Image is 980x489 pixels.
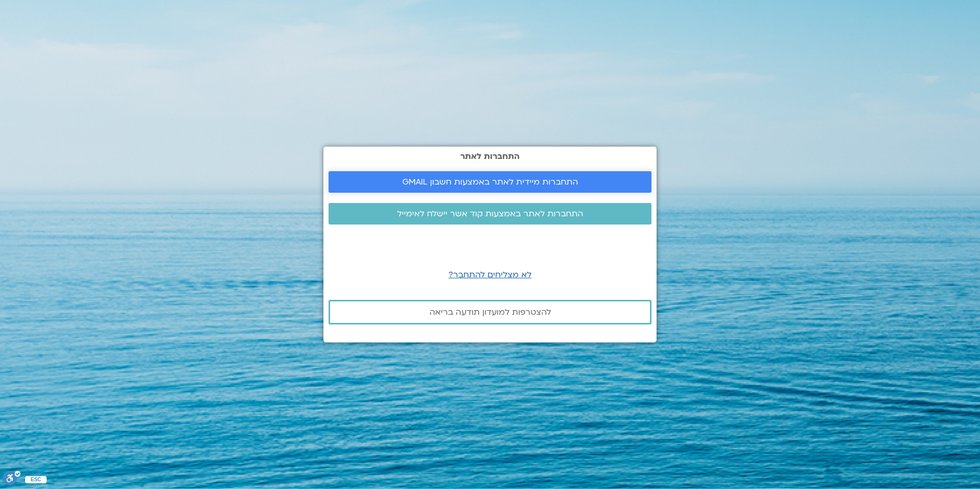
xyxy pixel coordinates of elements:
a: לא מצליחים להתחבר? [448,269,532,280]
a: התחברות מיידית לאתר באמצעות חשבון GMAIL [329,171,651,193]
span: התחברות מיידית לאתר באמצעות חשבון GMAIL [402,177,578,187]
span: התחברות לאתר באמצעות קוד אשר יישלח לאימייל [397,209,583,218]
span: להצטרפות למועדון תודעה בריאה [430,308,551,317]
a: התחברות לאתר באמצעות קוד אשר יישלח לאימייל [329,203,651,225]
a: להצטרפות למועדון תודעה בריאה [329,300,651,324]
h2: התחברות לאתר [329,152,651,161]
